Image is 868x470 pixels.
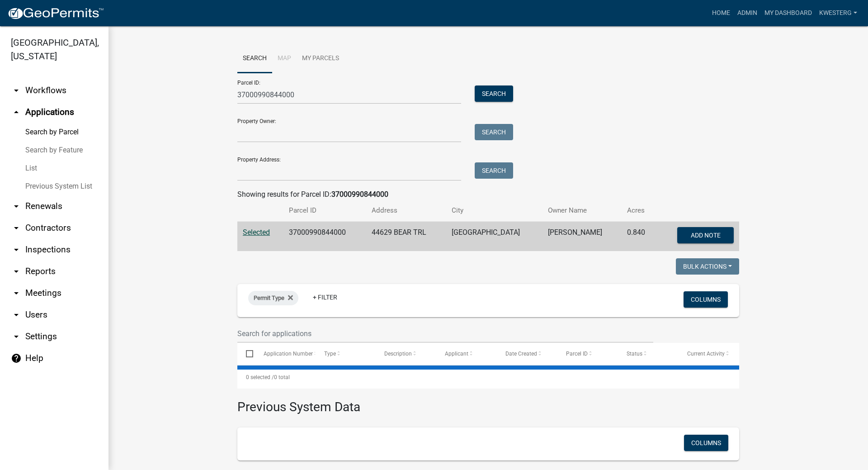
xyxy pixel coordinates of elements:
button: Columns [684,291,728,308]
span: Application Number [264,351,313,357]
button: Search [475,162,513,179]
i: arrow_drop_down [11,266,22,277]
datatable-header-cell: Applicant [436,343,497,365]
th: City [446,200,542,221]
td: [PERSON_NAME] [542,222,622,252]
i: arrow_drop_down [11,288,22,299]
span: Description [384,351,412,357]
th: Parcel ID [283,200,366,221]
a: Admin [734,5,761,22]
i: arrow_drop_down [11,201,22,212]
datatable-header-cell: Description [376,343,436,365]
td: 0.840 [622,222,657,252]
span: Applicant [445,351,468,357]
div: Showing results for Parcel ID: [237,189,739,200]
span: Parcel ID [566,351,588,357]
i: arrow_drop_down [11,85,22,96]
button: Add Note [677,227,734,243]
i: arrow_drop_up [11,107,22,118]
button: Bulk Actions [676,258,739,275]
td: 37000990844000 [283,222,366,252]
a: + Filter [306,289,344,305]
a: Selected [243,228,270,237]
a: My Parcels [297,44,344,73]
td: [GEOGRAPHIC_DATA] [446,222,542,252]
datatable-header-cell: Date Created [497,343,557,365]
datatable-header-cell: Current Activity [679,343,739,365]
i: help [11,353,22,364]
button: Columns [684,435,728,451]
span: Type [324,351,336,357]
datatable-header-cell: Select [237,343,255,365]
i: arrow_drop_down [11,309,22,320]
strong: 37000990844000 [331,190,388,199]
i: arrow_drop_down [11,244,22,255]
datatable-header-cell: Application Number [255,343,315,365]
h3: Previous System Data [237,389,739,417]
a: kwesterg [816,5,861,22]
th: Owner Name [542,200,622,221]
th: Address [366,200,446,221]
datatable-header-cell: Type [315,343,376,365]
input: Search for applications [237,324,653,343]
i: arrow_drop_down [11,223,22,233]
button: Search [475,124,513,140]
datatable-header-cell: Status [618,343,679,365]
button: Search [475,85,513,102]
a: Home [708,5,734,22]
a: Search [237,44,272,73]
i: arrow_drop_down [11,331,22,342]
th: Acres [622,200,657,221]
span: 0 selected / [246,374,274,380]
span: Permit Type [254,294,284,301]
span: Status [627,351,642,357]
datatable-header-cell: Parcel ID [557,343,618,365]
span: Add Note [690,232,720,239]
a: My Dashboard [761,5,816,22]
span: Current Activity [687,351,725,357]
div: 0 total [237,366,739,389]
span: Date Created [505,351,537,357]
td: 44629 BEAR TRL [366,222,446,252]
